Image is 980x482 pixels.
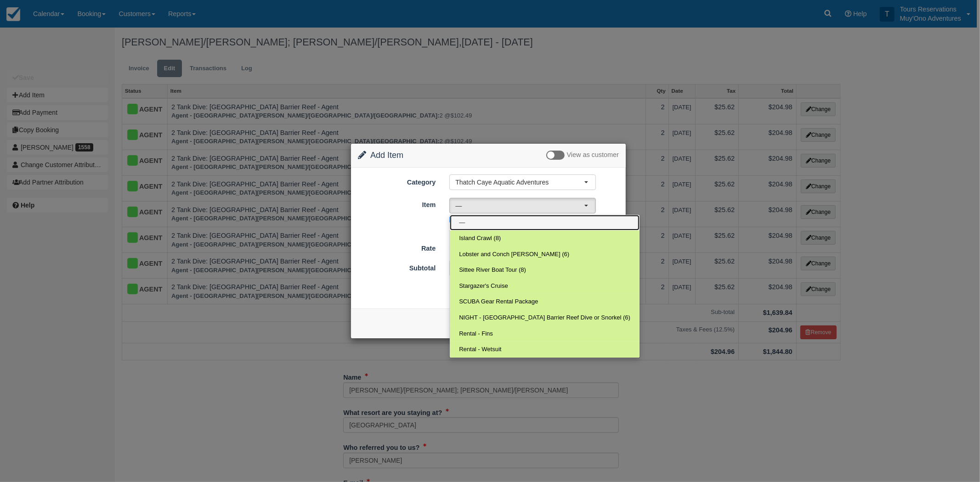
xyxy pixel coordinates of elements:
button: — [449,198,596,213]
button: Thatch Caye Aquatic Adventures [449,174,596,190]
span: SCUBA Gear Rental Package [459,297,538,306]
span: — [455,201,584,210]
span: Sittee River Boat Tour (8) [459,266,526,275]
span: NIGHT - [GEOGRAPHIC_DATA] Barrier Reef Dive or Snorkel (6) [459,314,630,322]
span: Rental - Wetsuit [459,345,501,354]
span: View as customer [567,151,619,159]
label: Item [351,197,442,210]
label: Subtotal [351,260,442,273]
span: Thatch Caye Aquatic Adventures [455,178,584,187]
span: Add Item [370,151,403,160]
span: Rental - Fins [459,330,493,338]
label: Category [351,174,442,187]
span: Lobster and Conch [PERSON_NAME] (6) [459,250,569,259]
span: — [459,219,465,227]
span: Island Crawl (8) [459,234,501,243]
label: Rate [351,241,442,253]
span: Stargazer's Cruise [459,282,508,291]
